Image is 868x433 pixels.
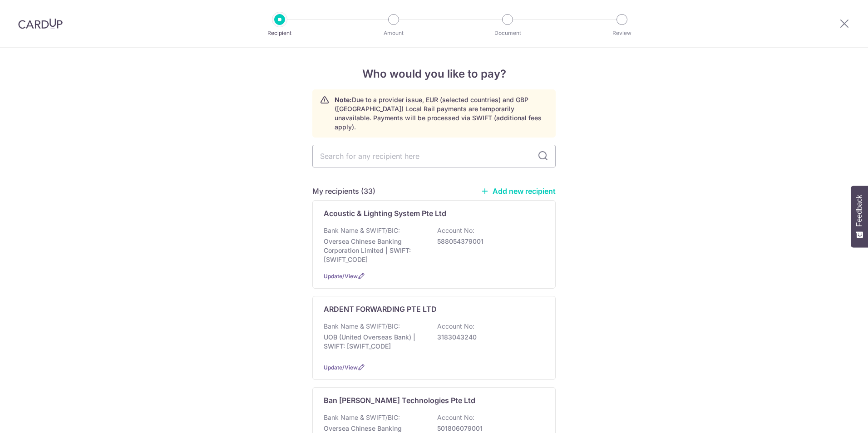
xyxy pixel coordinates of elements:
a: Update/View [324,364,358,371]
p: Ban [PERSON_NAME] Technologies Pte Ltd [324,395,475,406]
p: Recipient [246,29,313,38]
p: ARDENT FORWARDING PTE LTD [324,304,437,315]
p: Amount [360,29,427,38]
span: Feedback [855,195,863,226]
input: Search for any recipient here [312,145,556,167]
p: Account No: [437,322,474,331]
h5: My recipients (33) [312,186,375,197]
p: Account No: [437,413,474,422]
a: Update/View [324,273,358,280]
button: Feedback - Show survey [851,186,868,247]
p: Document [474,29,541,38]
p: Bank Name & SWIFT/BIC: [324,226,400,235]
strong: Note: [335,96,352,103]
p: Account No: [437,226,474,235]
p: 501806079001 [437,424,539,433]
img: CardUp [18,18,63,29]
p: Oversea Chinese Banking Corporation Limited | SWIFT: [SWIFT_CODE] [324,237,425,264]
p: UOB (United Overseas Bank) | SWIFT: [SWIFT_CODE] [324,333,425,351]
p: Bank Name & SWIFT/BIC: [324,413,400,422]
p: Acoustic & Lighting System Pte Ltd [324,208,446,219]
p: 588054379001 [437,237,539,246]
h4: Who would you like to pay? [312,66,556,82]
p: 3183043240 [437,333,539,342]
a: Add new recipient [481,187,556,196]
p: Review [588,29,656,38]
p: Due to a provider issue, EUR (selected countries) and GBP ([GEOGRAPHIC_DATA]) Local Rail payments... [335,95,548,132]
p: Bank Name & SWIFT/BIC: [324,322,400,331]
